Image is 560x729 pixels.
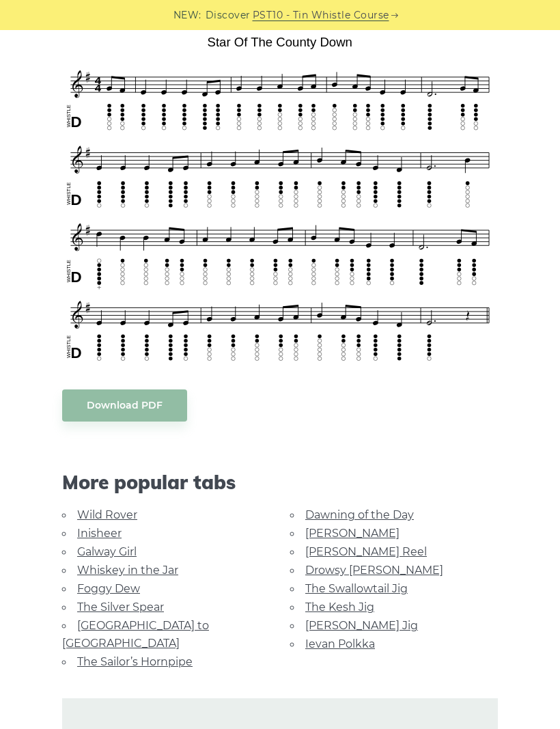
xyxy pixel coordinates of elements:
[305,582,408,595] a: The Swallowtail Jig
[77,582,140,595] a: Foggy Dew
[305,619,418,632] a: [PERSON_NAME] Jig
[62,389,187,422] a: Download PDF
[305,527,400,540] a: [PERSON_NAME]
[305,508,414,521] a: Dawning of the Day
[62,471,498,494] span: More popular tabs
[77,527,122,540] a: Inisheer
[206,8,251,23] span: Discover
[305,545,427,558] a: [PERSON_NAME] Reel
[253,8,389,23] a: PST10 - Tin Whistle Course
[77,564,178,577] a: Whiskey in the Jar
[305,601,374,614] a: The Kesh Jig
[77,655,193,668] a: The Sailor’s Hornpipe
[173,8,201,23] span: NEW:
[77,508,137,521] a: Wild Rover
[77,545,137,558] a: Galway Girl
[62,30,498,369] img: Star of the County Down Tin Whistle Tab & Sheet Music
[305,564,443,577] a: Drowsy [PERSON_NAME]
[62,619,209,650] a: [GEOGRAPHIC_DATA] to [GEOGRAPHIC_DATA]
[305,637,375,650] a: Ievan Polkka
[77,601,164,614] a: The Silver Spear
